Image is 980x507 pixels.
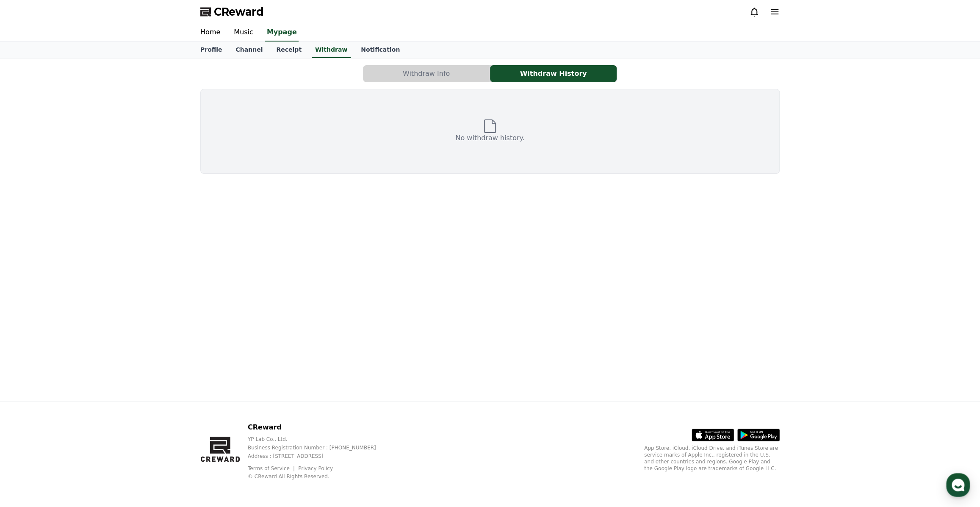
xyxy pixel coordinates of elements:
[3,269,56,290] a: Home
[229,42,269,58] a: Channel
[109,269,163,290] a: Settings
[70,282,95,288] span: Messages
[194,24,227,42] a: Home
[265,24,299,42] a: Mypage
[248,444,390,451] p: Business Registration Number : [PHONE_NUMBER]
[248,453,390,460] p: Address : [STREET_ADDRESS]
[269,42,308,58] a: Receipt
[312,42,351,58] a: Withdraw
[298,465,333,471] a: Privacy Policy
[56,269,109,290] a: Messages
[22,281,36,288] span: Home
[125,281,146,288] span: Settings
[227,24,260,42] a: Music
[248,473,390,480] p: © CReward All Rights Reserved.
[248,465,296,471] a: Terms of Service
[455,133,524,143] p: No withdraw history.
[248,422,390,432] p: CReward
[490,65,617,82] a: Withdraw History
[363,65,490,82] button: Withdraw Info
[200,5,264,19] a: CReward
[214,5,264,19] span: CReward
[354,42,407,58] a: Notification
[490,65,617,82] button: Withdraw History
[248,436,390,443] p: YP Lab Co., Ltd.
[644,445,780,472] p: App Store, iCloud, iCloud Drive, and iTunes Store are service marks of Apple Inc., registered in ...
[194,42,229,58] a: Profile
